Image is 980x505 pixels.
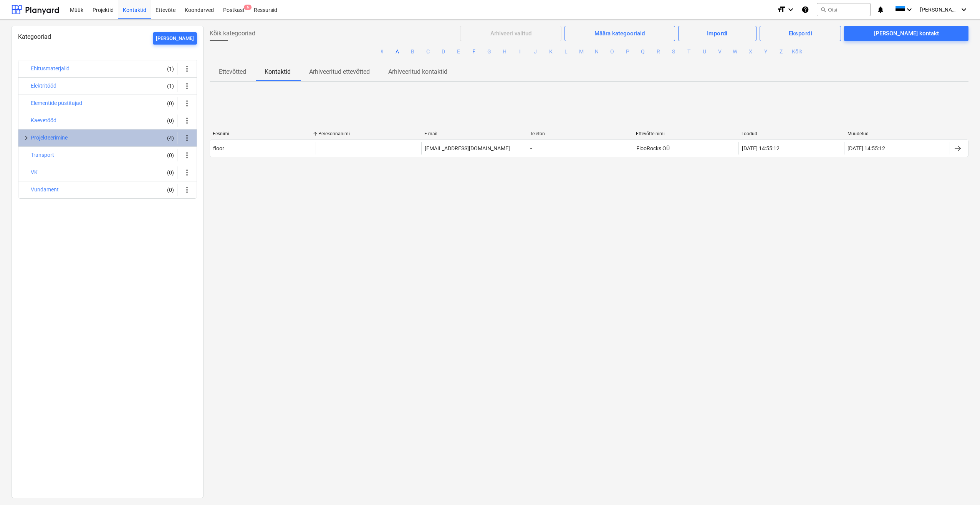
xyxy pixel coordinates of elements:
[700,47,709,56] button: U
[776,47,786,56] button: Z
[161,97,174,110] div: (0)
[801,5,809,14] i: Abikeskus
[377,47,386,56] button: #
[707,28,728,38] div: Impordi
[18,33,51,40] span: Kategooriad
[161,166,174,179] div: (0)
[564,26,675,41] button: Määra kategooriaid
[877,5,884,14] i: notifications
[874,28,939,38] div: [PERSON_NAME] kontakt
[439,47,448,56] button: D
[425,145,510,151] div: [EMAIL_ADDRESS][DOMAIN_NAME]
[182,133,192,143] span: more_vert
[318,131,418,136] div: Perekonnanimi
[161,115,174,127] div: (0)
[156,34,194,43] div: [PERSON_NAME]
[469,47,478,56] button: F
[959,5,968,14] i: keyboard_arrow_down
[213,131,312,136] div: Eesnimi
[678,26,757,41] button: Impordi
[182,116,192,125] span: more_vert
[31,99,82,108] button: Elementide püstitajad
[408,47,417,56] button: B
[515,47,525,56] button: I
[905,5,914,14] i: keyboard_arrow_down
[485,47,494,56] button: G
[633,142,738,154] div: FlooRocks OÜ
[546,47,555,56] button: K
[742,131,841,136] div: Loodud
[392,47,402,56] button: A
[638,47,647,56] button: Q
[161,149,174,161] div: (0)
[161,184,174,196] div: (0)
[530,145,532,151] div: -
[244,5,252,10] span: 6
[746,47,755,56] button: X
[786,5,795,14] i: keyboard_arrow_down
[636,131,735,136] div: Ettevõtte nimi
[31,116,56,125] button: Kaevetööd
[654,47,663,56] button: R
[153,32,197,45] button: [PERSON_NAME]
[31,81,56,91] button: Elektritööd
[592,47,601,56] button: N
[561,47,571,56] button: L
[530,131,629,136] div: Telefon
[31,151,54,160] button: Transport
[730,47,740,56] button: W
[531,47,540,56] button: J
[182,168,192,177] span: more_vert
[219,67,246,76] p: Ettevõtted
[182,99,192,108] span: more_vert
[161,80,174,92] div: (1)
[424,131,524,136] div: E-mail
[31,133,68,143] button: Projekteerimine
[742,145,780,151] div: [DATE] 14:55:12
[760,26,841,41] button: Ekspordi
[22,133,31,143] span: keyboard_arrow_right
[31,64,70,73] button: Ehitusmaterjalid
[454,47,463,56] button: E
[161,132,174,144] div: (4)
[820,7,826,13] span: search
[182,151,192,160] span: more_vert
[161,63,174,75] div: (1)
[210,29,255,38] span: Kõik kategooriad
[777,5,786,14] i: format_size
[848,131,947,136] div: Muudetud
[848,145,885,151] div: [DATE] 14:55:12
[388,67,447,76] p: Arhiveeritud kontaktid
[309,67,370,76] p: Arhiveeritud ettevõtted
[182,185,192,194] span: more_vert
[182,64,192,73] span: more_vert
[789,28,812,38] div: Ekspordi
[500,47,509,56] button: H
[920,7,958,13] span: [PERSON_NAME]
[792,47,801,56] button: Kõik
[715,47,724,56] button: V
[265,67,291,76] p: Kontaktid
[31,185,59,194] button: Vundament
[608,47,617,56] button: O
[594,28,645,38] div: Määra kategooriaid
[844,26,968,41] button: [PERSON_NAME] kontakt
[684,47,694,56] button: T
[182,81,192,91] span: more_vert
[423,47,432,56] button: C
[623,47,632,56] button: P
[669,47,678,56] button: S
[577,47,586,56] button: M
[213,145,224,151] div: floor
[761,47,770,56] button: Y
[31,168,38,177] button: VK
[817,3,871,16] button: Otsi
